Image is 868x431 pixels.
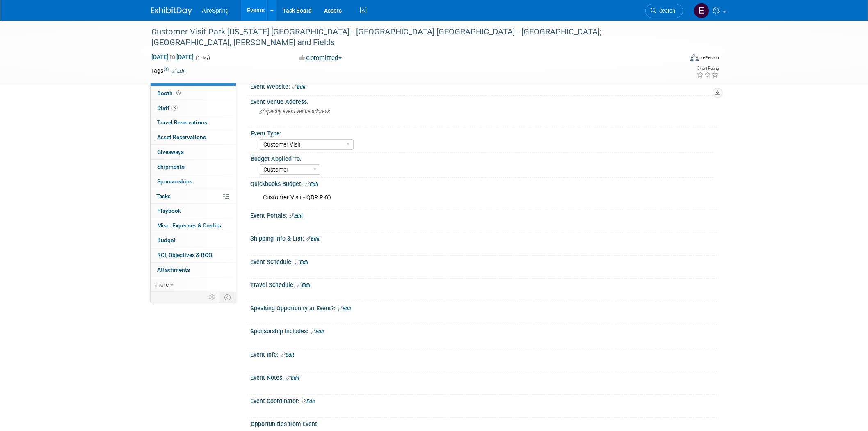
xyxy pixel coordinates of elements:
[151,233,236,248] a: Budget
[250,348,717,359] div: Event Info:
[250,279,717,289] div: Travel Schedule:
[151,204,236,218] a: Playbook
[151,86,236,101] a: Booth
[311,329,324,335] a: Edit
[302,399,315,404] a: Edit
[151,115,236,130] a: Travel Reservations
[289,213,303,219] a: Edit
[157,178,192,185] span: Sponsorships
[157,252,212,258] span: ROI, Objectives & ROO
[151,248,236,262] a: ROI, Objectives & ROO
[251,153,713,163] div: Budget Applied To:
[635,53,719,65] div: Event Format
[250,256,717,266] div: Event Schedule:
[250,232,717,243] div: Shipping Info & List:
[171,105,178,111] span: 3
[690,54,699,61] img: Format-Inperson.png
[151,145,236,159] a: Giveaways
[157,149,184,155] span: Giveaways
[205,292,219,303] td: Personalize Event Tab Strip
[157,222,221,229] span: Misc. Expenses & Credits
[250,96,717,106] div: Event Venue Address:
[259,108,330,115] span: Specify event venue address
[292,84,306,90] a: Edit
[157,207,181,214] span: Playbook
[151,189,236,204] a: Tasks
[338,306,351,312] a: Edit
[295,259,308,265] a: Edit
[151,218,236,233] a: Misc. Expenses & Credits
[257,190,627,206] div: Customer Visit - QBR PKO
[700,55,719,61] div: In-Person
[157,163,185,170] span: Shipments
[250,209,717,220] div: Event Portals:
[251,418,713,428] div: Opportunities from Event:
[157,237,176,243] span: Budget
[305,181,318,187] a: Edit
[151,7,192,15] img: ExhibitDay
[151,101,236,115] a: Staff3
[195,55,210,60] span: (1 day)
[175,90,183,96] span: Booth not reserved yet
[286,375,299,381] a: Edit
[250,80,717,91] div: Event Website:
[157,134,206,140] span: Asset Reservations
[297,282,311,288] a: Edit
[296,54,345,62] button: Committed
[148,25,671,50] div: Customer Visit Park [US_STATE] [GEOGRAPHIC_DATA] - [GEOGRAPHIC_DATA] [GEOGRAPHIC_DATA] - [GEOGRAP...
[250,395,717,406] div: Event Coordinator:
[151,263,236,277] a: Attachments
[202,7,228,14] span: AireSpring
[281,352,294,358] a: Edit
[157,119,207,126] span: Travel Reservations
[157,90,183,96] span: Booth
[645,4,683,18] a: Search
[656,8,675,14] span: Search
[151,53,194,61] span: [DATE] [DATE]
[172,68,186,74] a: Edit
[697,66,719,71] div: Event Rating
[151,66,186,75] td: Tags
[157,105,178,111] span: Staff
[219,292,236,303] td: Toggle Event Tabs
[151,174,236,189] a: Sponsorships
[250,325,717,336] div: Sponsorship Includes:
[151,277,236,292] a: more
[169,54,176,60] span: to
[694,3,709,18] img: erica arjona
[250,371,717,382] div: Event Notes:
[157,266,190,273] span: Attachments
[250,178,717,188] div: Quickbooks Budget:
[250,302,717,313] div: Speaking Opportunity at Event?:
[151,130,236,144] a: Asset Reservations
[156,193,171,199] span: Tasks
[306,236,320,242] a: Edit
[155,281,169,288] span: more
[151,160,236,174] a: Shipments
[251,127,713,138] div: Event Type:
